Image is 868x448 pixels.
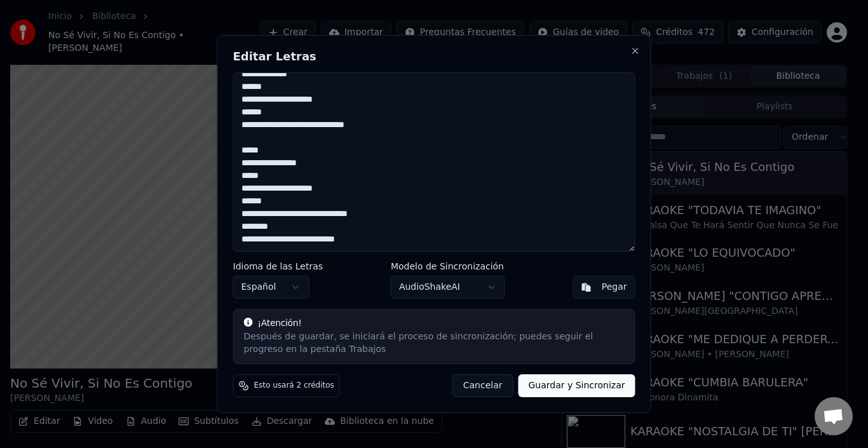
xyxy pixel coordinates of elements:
[254,381,334,391] span: Esto usará 2 créditos
[391,262,505,271] label: Modelo de Sincronización
[452,374,513,397] button: Cancelar
[573,276,635,299] button: Pegar
[602,281,627,294] div: Pegar
[233,51,635,62] h2: Editar Letras
[244,331,625,356] div: Después de guardar, se iniciará el proceso de sincronización; puedes seguir el progreso en la pes...
[233,262,323,271] label: Idioma de las Letras
[518,374,635,397] button: Guardar y Sincronizar
[244,317,625,330] div: ¡Atención!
